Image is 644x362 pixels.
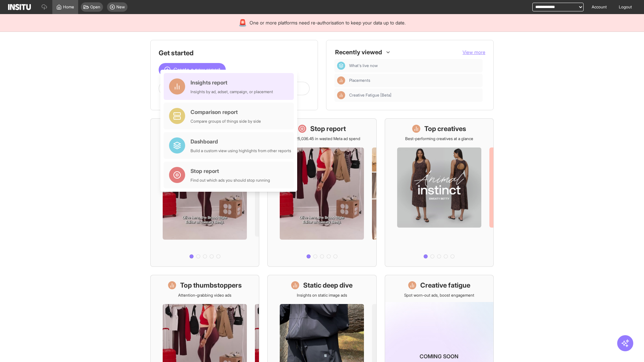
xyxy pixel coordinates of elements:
[191,137,291,145] div: Dashboard
[191,108,261,116] div: Comparison report
[349,93,480,98] span: Creative Fatigue [Beta]
[90,4,100,10] span: Open
[191,178,270,183] div: Find out which ads you should stop running
[191,167,270,175] div: Stop report
[385,118,494,267] a: Top creativesBest-performing creatives at a glance
[191,148,291,154] div: Build a custom view using highlights from other reports
[463,49,485,55] span: View more
[349,78,370,83] span: Placements
[337,91,345,99] div: Insights
[63,4,74,10] span: Home
[150,118,259,267] a: What's live nowSee all active ads instantly
[349,93,391,98] span: Creative Fatigue [Beta]
[424,124,466,133] h1: Top creatives
[297,293,347,298] p: Insights on static image ads
[159,48,310,58] h1: Get started
[180,281,242,290] h1: Top thumbstoppers
[310,124,346,133] h1: Stop report
[238,18,247,27] div: 🚨
[178,293,231,298] p: Attention-grabbing video ads
[173,66,220,74] span: Create a new report
[349,63,378,68] span: What's live now
[337,76,345,84] div: Insights
[8,4,31,10] img: Logo
[405,136,473,141] p: Best-performing creatives at a glance
[349,63,480,68] span: What's live now
[349,78,480,83] span: Placements
[191,78,273,86] div: Insights report
[267,118,376,267] a: Stop reportSave £25,036.45 in wasted Meta ad spend
[116,4,125,10] span: New
[463,49,485,56] button: View more
[159,63,226,76] button: Create a new report
[191,119,261,124] div: Compare groups of things side by side
[337,62,345,70] div: Dashboard
[303,281,353,290] h1: Static deep dive
[283,136,360,141] p: Save £25,036.45 in wasted Meta ad spend
[191,89,273,95] div: Insights by ad, adset, campaign, or placement
[250,19,406,26] span: One or more platforms need re-authorisation to keep your data up to date.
